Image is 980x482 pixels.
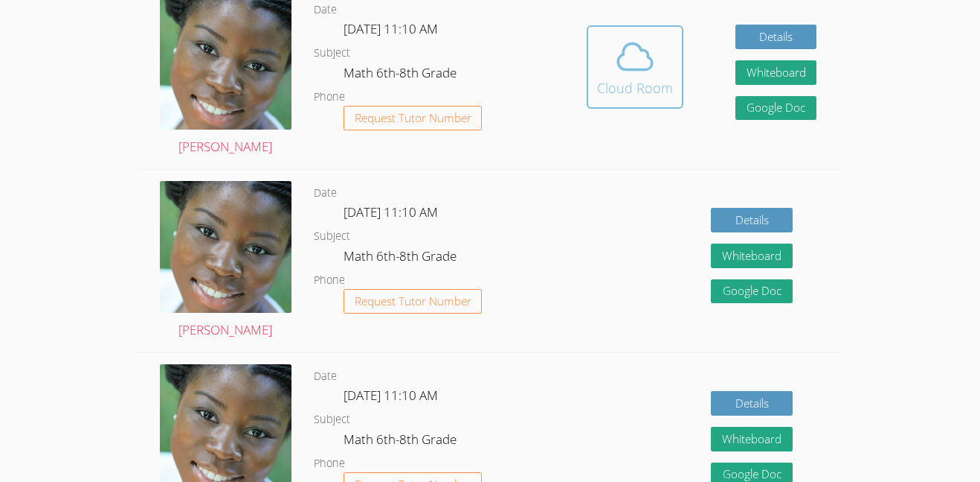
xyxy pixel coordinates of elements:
[344,429,460,454] dd: Math 6th-8th Grade
[160,181,291,313] img: 1000004422.jpg
[735,96,817,121] a: Google Doc
[711,427,793,451] button: Whiteboard
[344,387,438,404] span: [DATE] 11:10 AM
[314,184,337,203] dt: Date
[711,244,793,268] button: Whiteboard
[344,203,438,221] span: [DATE] 11:10 AM
[314,410,350,429] dt: Subject
[160,181,291,341] a: [PERSON_NAME]
[735,60,817,85] button: Whiteboard
[587,25,683,109] button: Cloud Room
[314,88,345,107] dt: Phone
[597,77,673,98] div: Cloud Room
[314,454,345,473] dt: Phone
[314,227,350,246] dt: Subject
[355,296,471,307] span: Request Tutor Number
[355,112,471,124] span: Request Tutor Number
[711,391,793,416] a: Details
[314,44,350,63] dt: Subject
[314,1,337,19] dt: Date
[344,63,460,88] dd: Math 6th-8th Grade
[344,106,483,130] button: Request Tutor Number
[711,279,793,304] a: Google Doc
[314,271,345,290] dt: Phone
[314,367,337,386] dt: Date
[344,246,460,271] dd: Math 6th-8th Grade
[711,208,793,232] a: Details
[344,20,438,37] span: [DATE] 11:10 AM
[344,289,483,314] button: Request Tutor Number
[735,25,817,49] a: Details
